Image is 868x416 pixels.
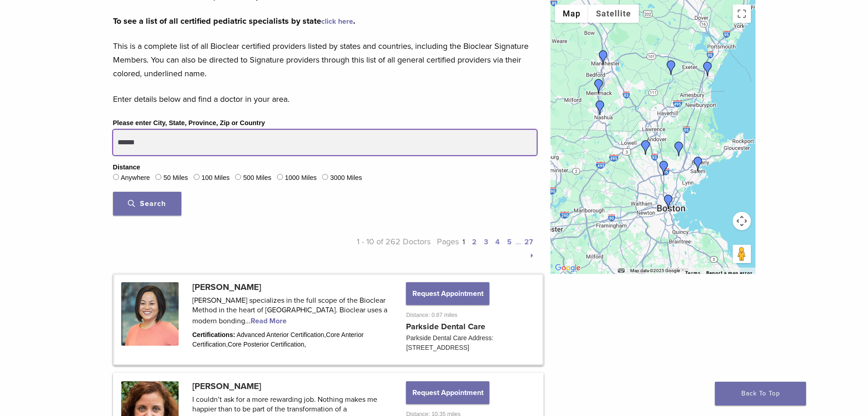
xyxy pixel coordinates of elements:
[618,268,624,274] button: Keyboard shortcuts
[733,245,751,263] button: Drag Pegman onto the map to open Street View
[330,173,362,183] label: 3000 Miles
[113,92,537,106] p: Enter details below and find a doctor in your area.
[406,381,489,404] button: Request Appointment
[285,173,317,183] label: 1000 Miles
[164,173,188,183] label: 50 Miles
[733,212,751,230] button: Map camera controls
[700,62,715,76] div: Dr. Neelima Ravi
[113,163,140,173] legend: Distance
[113,16,355,26] strong: To see a list of all certified pediatric specialists by state .
[706,270,753,275] a: Report a map error
[431,235,537,262] p: Pages
[630,268,680,273] span: Map data ©2025 Google
[553,262,583,274] a: Open this area in Google Maps (opens a new window)
[664,60,678,75] div: Dr. Vera Matshkalyan
[657,161,671,175] div: Dr. Cara Lund
[243,173,272,183] label: 500 Miles
[715,382,806,405] a: Back To Top
[507,237,512,247] a: 5
[685,270,701,276] a: Terms (opens in new tab)
[128,199,166,208] span: Search
[638,140,653,155] div: Dr. Svetlana Gomer
[596,50,611,65] div: Dr. David Yue
[201,173,230,183] label: 100 Miles
[733,5,751,23] button: Toggle fullscreen view
[113,39,537,80] p: This is a complete list of all Bioclear certified providers listed by states and countries, inclu...
[325,235,431,262] p: 1 - 10 of 262 Doctors
[593,100,607,115] div: Dr. David Yue and Dr. Silvia Huang-Yue
[113,118,265,128] label: Please enter City, State, Province, Zip or Country
[515,237,521,247] span: …
[472,237,477,247] a: 2
[121,173,150,183] label: Anywhere
[484,237,488,247] a: 3
[406,282,489,305] button: Request Appointment
[691,157,705,171] div: Dr. Pamela Maragliano-Muniz
[672,142,686,156] div: Dr. Nicholas DiMauro
[661,195,676,209] div: Dr. Kristen Dority
[524,237,533,247] a: 27
[553,262,583,274] img: Google
[495,237,500,247] a: 4
[588,5,639,23] button: Show satellite imagery
[321,17,353,26] a: click here
[555,5,588,23] button: Show street map
[591,79,606,94] div: Dr. Silvia Huang-Yue
[113,192,181,216] button: Search
[462,237,465,247] a: 1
